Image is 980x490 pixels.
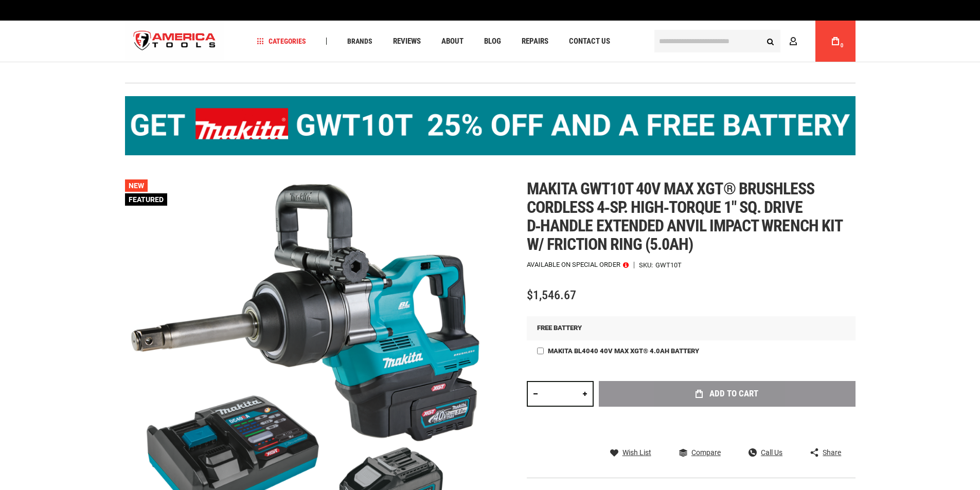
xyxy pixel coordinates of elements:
a: Reviews [388,34,425,48]
span: Brands [347,38,372,45]
div: GWT10T [655,262,682,268]
span: $1,546.67 [527,288,576,302]
a: 0 [826,21,845,62]
a: Contact Us [564,34,615,48]
a: Brands [343,34,377,48]
span: Makita gwt10t 40v max xgt® brushless cordless 4‑sp. high‑torque 1" sq. drive d‑handle extended an... [527,179,842,254]
strong: SKU [639,262,655,268]
a: Call Us [749,448,782,457]
span: Reviews [393,38,421,45]
a: Wish List [610,448,651,457]
span: Repairs [522,38,548,45]
a: Categories [252,34,311,48]
span: Share [823,449,841,456]
img: America Tools [125,22,225,61]
span: Wish List [622,449,651,456]
span: Contact Us [569,38,610,45]
span: Call Us [761,449,782,456]
span: Makita BL4040 40V max XGT® 4.0Ah Battery [548,347,699,355]
a: store logo [125,22,225,61]
span: Blog [484,38,501,45]
a: Compare [679,448,721,457]
a: Blog [479,34,506,48]
a: Repairs [517,34,553,48]
span: Compare [691,449,721,456]
p: Available on Special Order [527,261,629,268]
span: 0 [841,43,844,48]
img: BOGO: Buy the Makita® XGT IMpact Wrench (GWT10T), get the BL4040 4ah Battery FREE! [125,96,856,155]
span: About [441,38,464,45]
button: Search [761,31,780,51]
span: Categories [257,38,306,45]
a: About [437,34,468,48]
span: FREE BATTERY [537,324,582,332]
